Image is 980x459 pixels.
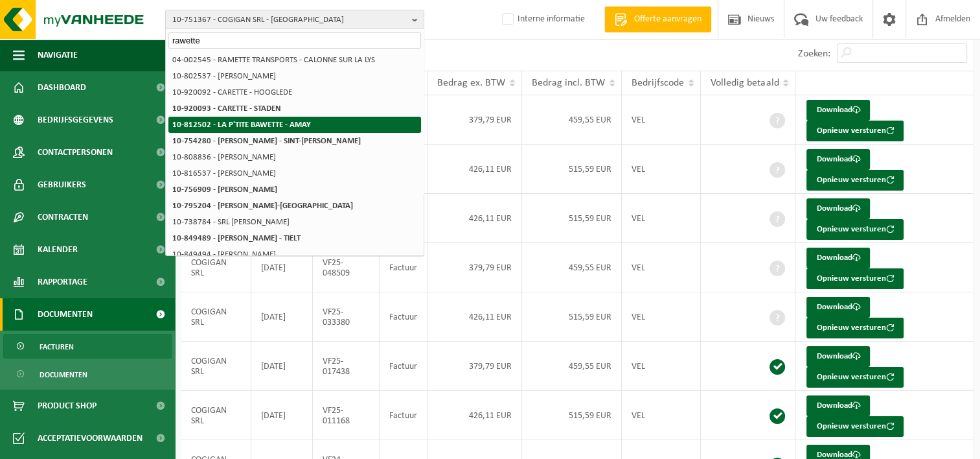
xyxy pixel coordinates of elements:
[806,170,904,191] button: Opnieuw versturen
[622,243,701,292] td: VEL
[38,39,78,71] span: Navigatie
[532,78,605,88] span: Bedrag incl. BTW
[806,219,904,240] button: Opnieuw versturen
[522,95,622,145] td: 459,55 EUR
[251,391,313,440] td: [DATE]
[380,243,427,292] td: Factuur
[806,346,870,367] a: Download
[522,391,622,440] td: 515,59 EUR
[172,104,281,113] strong: 10-920093 - CARETTE - STADEN
[427,391,522,440] td: 426,11 EUR
[181,391,251,440] td: COGIGAN SRL
[38,233,78,266] span: Kalender
[168,149,421,165] li: 10-808836 - [PERSON_NAME]
[427,292,522,342] td: 426,11 EUR
[251,342,313,391] td: [DATE]
[806,100,870,121] a: Download
[427,194,522,243] td: 426,11 EUR
[806,395,870,416] a: Download
[427,243,522,292] td: 379,79 EUR
[38,201,88,233] span: Contracten
[806,318,904,338] button: Opnieuw versturen
[522,194,622,243] td: 515,59 EUR
[380,391,427,440] td: Factuur
[313,391,380,440] td: VF25-011168
[806,149,870,170] a: Download
[168,165,421,182] li: 10-816537 - [PERSON_NAME]
[40,362,87,387] span: Documenten
[437,78,505,88] span: Bedrag ex. BTW
[38,422,142,454] span: Acceptatievoorwaarden
[622,342,701,391] td: VEL
[806,268,904,289] button: Opnieuw versturen
[711,78,779,88] span: Volledig betaald
[522,145,622,194] td: 515,59 EUR
[172,10,407,30] span: 10-751367 - COGIGAN SRL - [GEOGRAPHIC_DATA]
[3,334,172,359] a: Facturen
[3,362,172,386] a: Documenten
[38,136,113,169] span: Contactpersonen
[168,32,421,49] input: Zoeken naar gekoppelde vestigingen
[181,342,251,391] td: COGIGAN SRL
[622,292,701,342] td: VEL
[172,121,311,129] strong: 10-812502 - LA P'TITE BAWETTE - AMAY
[806,248,870,268] a: Download
[38,390,97,422] span: Product Shop
[251,292,313,342] td: [DATE]
[38,104,113,136] span: Bedrijfsgegevens
[181,243,251,292] td: COGIGAN SRL
[168,84,421,100] li: 10-920092 - CARETTE - HOOGLEDE
[313,342,380,391] td: VF25-017438
[798,49,830,59] label: Zoeken:
[806,416,904,437] button: Opnieuw versturen
[168,52,421,68] li: 04-002545 - RAMETTE TRANSPORTS - CALONNE SUR LA LYS
[522,292,622,342] td: 515,59 EUR
[172,234,301,242] strong: 10-849489 - [PERSON_NAME] - TIELT
[168,214,421,230] li: 10-738784 - SRL [PERSON_NAME]
[622,95,701,145] td: VEL
[806,367,904,388] button: Opnieuw versturen
[427,145,522,194] td: 426,11 EUR
[172,202,353,210] strong: 10-795204 - [PERSON_NAME]-[GEOGRAPHIC_DATA]
[604,6,711,32] a: Offerte aanvragen
[38,266,87,298] span: Rapportage
[522,243,622,292] td: 459,55 EUR
[631,13,705,26] span: Offerte aanvragen
[168,68,421,84] li: 10-802537 - [PERSON_NAME]
[181,292,251,342] td: COGIGAN SRL
[632,78,684,88] span: Bedrijfscode
[499,10,585,29] label: Interne informatie
[622,194,701,243] td: VEL
[622,145,701,194] td: VEL
[522,342,622,391] td: 459,55 EUR
[806,297,870,318] a: Download
[251,243,313,292] td: [DATE]
[622,391,701,440] td: VEL
[38,71,86,104] span: Dashboard
[38,169,86,201] span: Gebruikers
[427,342,522,391] td: 379,79 EUR
[806,198,870,219] a: Download
[806,121,904,141] button: Opnieuw versturen
[168,246,421,263] li: 10-849494 - [PERSON_NAME]
[172,137,361,145] strong: 10-754280 - [PERSON_NAME] - SINT-[PERSON_NAME]
[38,298,93,331] span: Documenten
[40,335,74,359] span: Facturen
[313,243,380,292] td: VF25-048509
[172,185,277,194] strong: 10-756909 - [PERSON_NAME]
[380,292,427,342] td: Factuur
[380,342,427,391] td: Factuur
[165,10,424,29] button: 10-751367 - COGIGAN SRL - [GEOGRAPHIC_DATA]
[427,95,522,145] td: 379,79 EUR
[313,292,380,342] td: VF25-033380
